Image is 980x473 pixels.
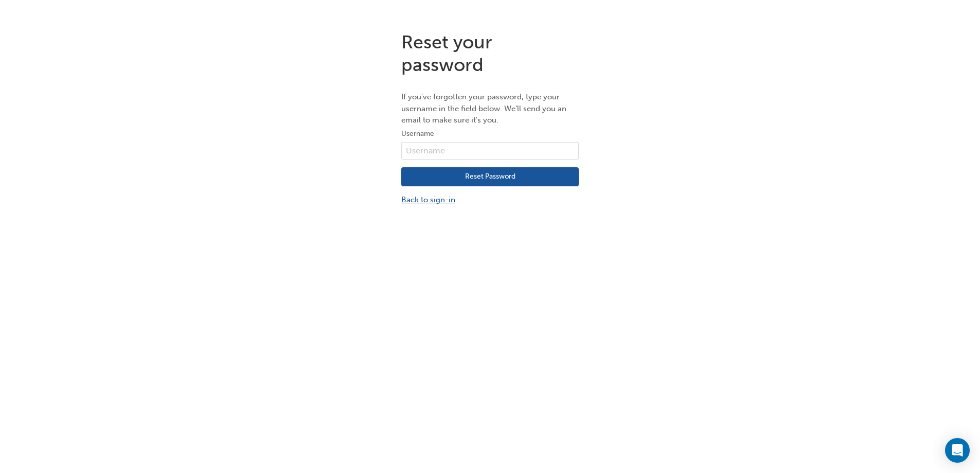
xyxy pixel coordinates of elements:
label: Username [401,128,579,140]
input: Username [401,142,579,160]
p: If you've forgotten your password, type your username in the field below. We'll send you an email... [401,91,579,126]
button: Reset Password [401,167,579,187]
div: Open Intercom Messenger [945,438,970,463]
h1: Reset your password [401,31,579,76]
a: Back to sign-in [401,194,579,206]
